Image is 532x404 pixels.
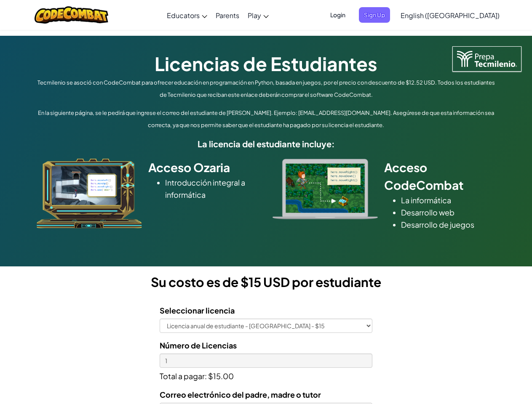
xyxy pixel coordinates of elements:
[35,107,498,131] p: En la siguiente página, se le pedirá que ingrese el correo del estudiante de [PERSON_NAME]. Ejemp...
[160,339,237,351] label: Número de Licencias
[35,77,498,101] p: Tecmilenio se asoció con CodeCombat para ofrecer educación en programación en Python, basada en j...
[148,159,260,176] h2: Acceso Ozaria
[211,4,243,27] a: Parents
[248,11,261,20] span: Play
[163,4,211,27] a: Educators
[35,6,108,24] img: CodeCombat logo
[359,7,390,23] button: Sign Up
[396,4,504,27] a: English ([GEOGRAPHIC_DATA])
[401,11,500,20] span: English ([GEOGRAPHIC_DATA])
[452,46,521,72] img: Tecmilenio logo
[37,159,142,229] img: ozaria_acodus.png
[167,11,200,20] span: Educators
[401,206,496,218] li: Desarrollo web
[401,194,496,206] li: La informática
[160,304,235,316] label: Seleccionar licencia
[165,176,260,201] li: Introducción integral a informática
[325,7,350,23] button: Login
[401,218,496,231] li: Desarrollo de juegos
[243,4,273,27] a: Play
[160,368,372,382] p: Total a pagar: $15.00
[35,137,498,150] h5: La licencia del estudiante incluye:
[384,159,496,194] h2: Acceso CodeCombat
[35,50,498,77] h1: Licencias de Estudiantes
[273,159,378,219] img: type_real_code.png
[160,388,321,401] label: Correo electrónico del padre, madre o tutor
